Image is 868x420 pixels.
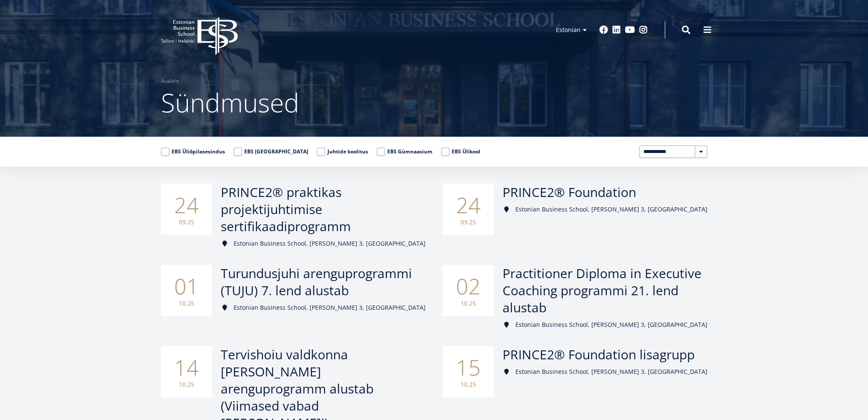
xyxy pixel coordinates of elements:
small: 09.25 [170,218,204,226]
label: EBS Ülikool [441,147,480,156]
small: 10.25 [170,380,204,389]
a: Youtube [625,26,635,34]
h1: Sündmused [161,85,707,120]
span: PRINCE2® Foundation lisagrupp [503,346,695,363]
span: PRINCE2® praktikas projektijuhtimise sertifikaadiprogramm [221,183,351,235]
div: Estonian Business School, [PERSON_NAME] 3, [GEOGRAPHIC_DATA] [503,367,707,376]
label: Juhtide koolitus [317,147,368,156]
div: 14 [161,346,212,397]
div: 24 [443,184,494,235]
div: Estonian Business School, [PERSON_NAME] 3, [GEOGRAPHIC_DATA] [503,205,707,214]
small: 10.25 [451,299,485,308]
div: 15 [443,346,494,397]
span: Turundusjuhi arenguprogrammi (TUJU) 7. lend alustab [221,264,412,299]
div: Estonian Business School, [PERSON_NAME] 3, [GEOGRAPHIC_DATA] [221,303,426,312]
span: PRINCE2® Foundation [503,183,636,201]
div: Estonian Business School, [PERSON_NAME] 3, [GEOGRAPHIC_DATA] [221,239,426,248]
a: Avaleht [161,77,179,85]
label: EBS Gümnaasium [377,147,433,156]
div: 02 [443,265,494,316]
small: 09.25 [451,218,485,226]
a: Facebook [599,26,608,34]
span: Practitioner Diploma in Executive Coaching programmi 21. lend alustab [503,264,701,316]
small: 10.25 [170,299,204,308]
div: 24 [161,184,212,235]
label: EBS [GEOGRAPHIC_DATA] [234,147,308,156]
div: 01 [161,265,212,316]
a: Linkedin [612,26,621,34]
small: 10.25 [451,380,485,389]
a: Instagram [639,26,648,34]
div: Estonian Business School, [PERSON_NAME] 3, [GEOGRAPHIC_DATA] [503,320,707,329]
label: EBS Üliõpilasesindus [161,147,225,156]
